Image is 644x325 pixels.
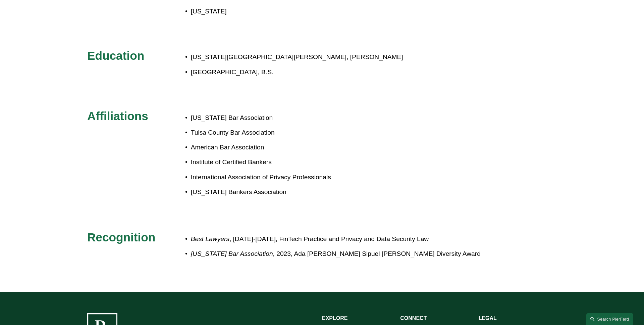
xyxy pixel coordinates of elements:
span: Recognition [87,231,155,244]
p: International Association of Privacy Professionals [191,172,498,183]
p: [US_STATE] Bar Association [191,112,498,124]
strong: LEGAL [479,315,497,321]
p: [GEOGRAPHIC_DATA], B.S. [191,66,498,78]
p: Institute of Certified Bankers [191,156,498,168]
p: , 2023, Ada [PERSON_NAME] Sipuel [PERSON_NAME] Diversity Award [191,248,498,260]
strong: CONNECT [400,315,427,321]
p: , [DATE]-[DATE], FinTech Practice and Privacy and Data Security Law [191,233,498,245]
p: [US_STATE][GEOGRAPHIC_DATA][PERSON_NAME], [PERSON_NAME] [191,51,498,63]
span: Affiliations [87,109,148,123]
p: [US_STATE] Bankers Association [191,186,498,198]
strong: EXPLORE [322,315,347,321]
p: [US_STATE] [191,6,361,17]
span: Education [87,49,144,62]
p: Tulsa County Bar Association [191,127,498,139]
a: Search this site [586,313,633,325]
p: American Bar Association [191,142,498,153]
em: [US_STATE] Bar Association [191,250,273,257]
em: Best Lawyers [191,235,229,242]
